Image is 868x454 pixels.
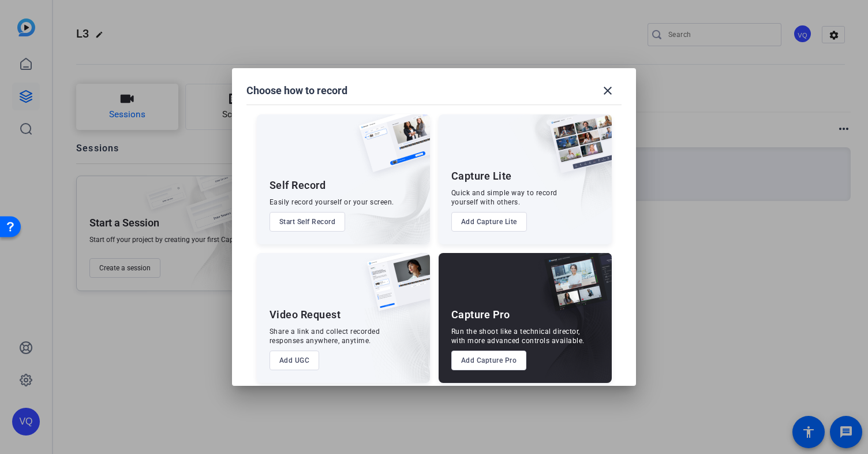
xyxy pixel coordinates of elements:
[350,114,430,184] img: self-record.png
[601,84,615,98] mat-icon: close
[540,114,612,185] img: capture-lite.png
[246,84,347,98] h1: Choose how to record
[270,212,346,232] button: Start Self Record
[451,327,585,345] div: Run the shoot like a technical director, with more advanced controls available.
[451,212,527,232] button: Add Capture Lite
[270,308,341,322] div: Video Request
[526,267,612,383] img: embarkstudio-capture-pro.png
[508,114,612,230] img: embarkstudio-capture-lite.png
[536,253,612,323] img: capture-pro.png
[270,327,380,345] div: Share a link and collect recorded responses anywhere, anytime.
[270,198,394,207] div: Easily record yourself or your screen.
[451,169,512,183] div: Capture Lite
[451,308,510,322] div: Capture Pro
[451,188,558,207] div: Quick and simple way to record yourself with others.
[451,351,527,370] button: Add Capture Pro
[270,351,320,370] button: Add UGC
[363,289,430,383] img: embarkstudio-ugc-content.png
[270,178,326,192] div: Self Record
[358,253,430,323] img: ugc-content.png
[330,139,430,244] img: embarkstudio-self-record.png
